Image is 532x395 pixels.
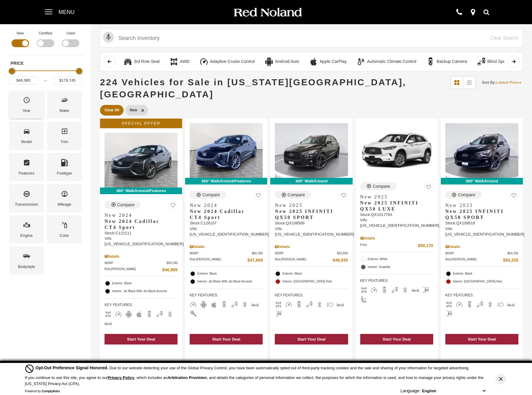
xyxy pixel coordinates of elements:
button: 3rd Row Seat3rd Row Seat [120,55,163,68]
span: Interior: Jet Black With Jet Black Accents [112,288,178,294]
span: New 2024 Cadillac CT4 Sport [105,218,173,230]
span: Apple Car-Play [135,312,143,316]
span: Key Features : [190,292,263,299]
span: AWD [275,302,282,306]
div: Trim [61,139,68,145]
a: MSRP $50,290 [105,261,178,265]
span: Android Auto [200,302,207,306]
span: Sort By : [482,80,496,85]
span: Adaptive Cruise Control [115,312,122,316]
label: Used [66,30,75,36]
img: 2025 INFINITI QX50 SPORT [275,123,348,178]
div: Bodystyle [18,263,35,270]
span: Interior: [GEOGRAPHIC_DATA] Red [453,279,518,285]
div: Filter by Vehicle Type [8,30,83,55]
label: Certified [39,30,52,36]
a: Red [PERSON_NAME] $50,335 [445,257,518,263]
div: Pricing Details - New 2025 INFINITI QX50 LUXE AWD [360,236,433,241]
button: Close Button [495,374,506,384]
span: Features [23,158,30,170]
div: Start Your Deal [190,334,263,344]
button: Backup CameraBackup Camera [423,55,470,68]
a: New 2024New 2024 Cadillac CT4 Sport [105,212,178,230]
div: Start Your Deal [383,337,411,341]
span: New 2025 INFINITI QX50 SPORT [445,208,514,220]
span: MSRP [105,261,167,265]
div: 360° WalkAround/Features [100,188,182,194]
span: New 2025 INFINITI QX50 LUXE [360,200,429,212]
span: Exterior: Black [197,271,263,277]
span: Interior: Graphite [368,264,433,270]
span: Color [61,220,68,232]
div: YearYear [9,90,44,119]
span: $49,935 [333,257,348,263]
div: 3rd Row Seat [134,59,160,64]
span: Fueltype [61,158,68,170]
strong: Arbitration Provision [168,375,207,380]
p: If you continue to use this site, you agree to our , which includes an , and details the categori... [25,375,484,386]
a: Red [PERSON_NAME] $49,935 [275,257,348,263]
div: VIN: [US_VEHICLE_IDENTIFICATION_NUMBER] [275,226,348,237]
span: Red [PERSON_NAME] [190,257,248,263]
span: Adaptive Cruise Control [285,302,292,306]
span: $50,335 [503,257,518,263]
span: $54,335 [507,251,518,256]
button: scroll left [103,55,115,67]
button: Save Vehicle [168,201,178,212]
div: Color [60,232,69,239]
div: Stock : QX108566 [275,220,348,226]
div: VIN: [US_VEHICLE_IDENTIFICATION_NUMBER] [360,217,433,228]
div: Stock : C126107 [190,220,263,226]
div: Engine [20,232,32,239]
div: Android Auto [275,59,299,64]
div: Make [60,107,69,114]
span: Bluetooth [316,302,323,306]
span: Fog Lights [497,302,504,306]
span: Exterior: Black [112,280,178,286]
button: scroll right [507,55,520,67]
a: MSRP $54,335 [445,251,518,256]
img: 2025 INFINITI QX50 LUXE [360,123,433,178]
span: Bluetooth [241,302,248,306]
a: New 2024New 2024 Cadillac CT4 Sport [190,202,263,220]
div: MakeMake [47,90,82,119]
a: Price $50,170 [360,243,433,249]
div: Mileage [58,201,71,208]
span: Blind Spot Monitor [391,287,398,292]
span: Key Features : [105,302,178,308]
a: New 2025New 2025 INFINITI QX50 SPORT [445,202,518,220]
div: Due to our website detecting your use of the Global Privacy Control, you have been automatically ... [35,365,469,371]
a: Privacy Policy [108,375,134,380]
div: Pricing Details - New 2024 Cadillac CT4 Sport [190,244,263,250]
span: Forward Collision Warning [507,302,514,306]
span: Backup Camera [295,302,303,306]
img: 2024 Cadillac CT4 Sport [190,123,263,178]
span: Backup Camera [146,312,153,316]
a: New 2025New 2025 INFINITI QX50 LUXE [360,194,433,212]
button: Save Vehicle [509,191,518,202]
span: Hands-Free Liftgate [422,287,429,292]
div: AWD [180,59,190,64]
span: Exterior: White [368,256,433,262]
button: Compare Vehicle [360,182,397,190]
div: Start Your Deal [445,334,518,344]
span: $46,985 [162,267,178,273]
div: Backup Camera [426,57,435,66]
img: 2025 INFINITI QX50 SPORT [445,123,518,178]
div: ModelModel [9,122,44,150]
div: VIN: [US_VEHICLE_IDENTIFICATION_NUMBER] [105,236,178,247]
span: Backup Camera [466,302,473,306]
span: Key Features : [275,292,348,299]
input: Search Inventory [100,29,523,47]
span: Year [23,95,30,107]
span: New 2025 [445,202,514,208]
span: Exterior: Black [453,271,518,277]
span: New 2025 INFINITI QX50 SPORT [275,208,343,220]
span: Red [PERSON_NAME] [105,267,162,273]
div: Automatic Climate Control [367,59,417,64]
div: 3rd Row Seat [123,57,132,66]
div: FeaturesFeatures [9,153,44,181]
span: Interior: Jet Black With Jet Black Accents [197,279,263,285]
div: Year [22,107,30,114]
span: Forward Collision Warning [412,287,419,292]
